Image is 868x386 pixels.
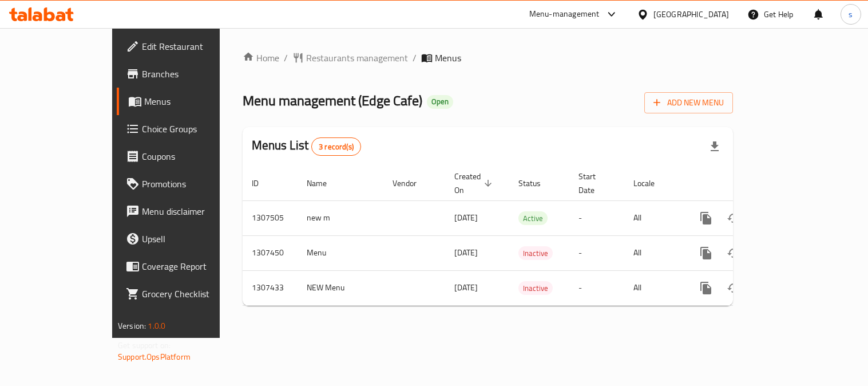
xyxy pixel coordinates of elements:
td: - [569,200,624,235]
button: Change Status [720,239,747,267]
span: Choice Groups [142,122,248,136]
span: Inactive [518,247,553,260]
td: All [624,235,683,270]
td: - [569,235,624,270]
td: Menu [298,235,383,270]
span: Get support on: [118,338,171,353]
td: All [624,200,683,235]
nav: breadcrumb [243,51,733,65]
li: / [413,51,417,65]
th: Actions [683,166,811,201]
button: Change Status [720,204,747,232]
a: Edit Restaurant [117,33,257,60]
a: Coverage Report [117,253,257,280]
td: 1307450 [243,235,298,270]
span: Open [427,97,453,107]
span: [DATE] [454,210,478,225]
a: Menus [117,88,257,115]
span: Active [518,212,548,225]
li: / [284,51,288,65]
div: Menu-management [529,7,600,21]
span: Branches [142,67,248,81]
div: Inactive [518,281,553,295]
span: Coupons [142,149,248,163]
td: All [624,270,683,305]
a: Coupons [117,143,257,170]
a: Choice Groups [117,115,257,143]
span: Status [518,176,556,190]
span: Restaurants management [306,51,408,65]
div: Active [518,211,548,225]
span: Menus [435,51,461,65]
button: more [692,239,720,267]
span: Menu management ( Edge Cafe ) [243,88,422,113]
span: Promotions [142,177,248,191]
span: 3 record(s) [312,141,360,152]
div: Inactive [518,246,553,260]
span: Version: [118,318,146,333]
span: Grocery Checklist [142,287,248,301]
a: Support.OpsPlatform [118,349,191,364]
a: Branches [117,60,257,88]
a: Upsell [117,225,257,253]
span: s [849,8,853,21]
span: ID [252,176,274,190]
span: [DATE] [454,245,478,260]
td: - [569,270,624,305]
span: Edit Restaurant [142,40,248,53]
a: Menu disclaimer [117,198,257,225]
button: Add New Menu [644,92,733,113]
a: Home [243,51,279,65]
td: 1307505 [243,200,298,235]
span: Start Date [578,170,611,197]
a: Promotions [117,170,257,198]
span: Inactive [518,282,553,295]
div: Open [427,95,453,109]
a: Restaurants management [292,51,408,65]
span: Vendor [393,176,431,190]
span: Upsell [142,232,248,246]
td: NEW Menu [298,270,383,305]
div: [GEOGRAPHIC_DATA] [653,8,729,21]
button: Change Status [720,274,747,302]
span: Coverage Report [142,259,248,273]
h2: Menus List [252,137,361,156]
td: 1307433 [243,270,298,305]
button: more [692,204,720,232]
div: Export file [701,133,728,160]
a: Grocery Checklist [117,280,257,308]
td: new m [298,200,383,235]
span: Add New Menu [653,96,724,110]
span: Locale [633,176,669,190]
table: enhanced table [243,166,811,306]
span: [DATE] [454,280,478,295]
span: Menu disclaimer [142,204,248,218]
span: Menus [144,94,248,108]
span: Name [307,176,342,190]
span: Created On [454,170,496,197]
span: 1.0.0 [148,318,165,333]
button: more [692,274,720,302]
div: Total records count [311,137,361,156]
